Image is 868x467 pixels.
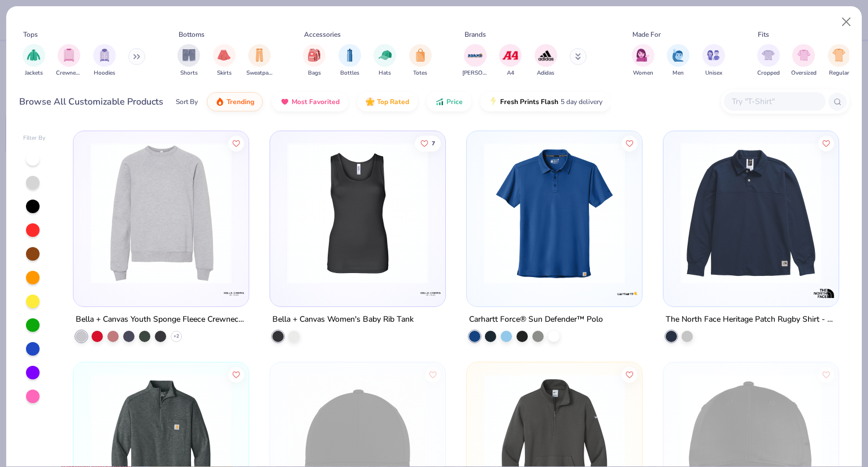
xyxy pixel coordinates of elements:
button: Close [836,11,857,33]
button: filter button [303,44,325,77]
div: filter for Adams [462,44,488,77]
div: filter for Crewnecks [56,44,82,77]
button: filter button [535,44,557,77]
div: filter for Women [632,44,654,77]
div: filter for Jackets [23,44,45,77]
img: Cropped Image [762,49,775,62]
img: Hoodies Image [98,49,111,62]
button: filter button [56,44,82,77]
div: Fits [758,29,769,40]
button: filter button [246,44,272,77]
div: filter for Unisex [702,44,725,77]
img: Bags Image [308,49,320,62]
img: Women Image [636,49,649,62]
button: filter button [757,44,780,77]
div: Browse All Customizable Products [19,95,163,109]
button: filter button [93,44,116,77]
div: Tops [23,29,38,40]
img: TopRated.gif [366,97,375,106]
div: Sort By [176,97,198,107]
div: filter for Shorts [177,44,200,77]
button: Like [415,135,441,151]
img: The North Face logo [812,282,835,305]
button: Like [622,135,637,151]
span: Most Favorited [292,97,340,106]
div: Bottoms [179,29,205,40]
button: filter button [702,44,725,77]
img: Shorts Image [183,49,196,62]
img: Oversized Image [797,49,810,62]
img: flash.gif [489,97,498,106]
img: Skirts Image [218,49,231,62]
div: filter for Bags [303,44,325,77]
span: Women [633,69,653,77]
button: filter button [338,44,361,77]
span: Unisex [705,69,722,77]
img: 626b04ab-a4d4-4cd1-a81f-6d75e88465bc [631,142,783,284]
span: Men [672,69,684,77]
input: Try "T-Shirt" [731,95,818,108]
span: Shorts [180,69,198,77]
span: Skirts [217,69,232,77]
span: Hoodies [94,69,115,77]
button: filter button [828,44,850,77]
button: Like [229,366,245,382]
button: Top Rated [357,92,418,111]
img: A4 Image [502,47,519,64]
div: Bella + Canvas Women's Baby Rib Tank [272,313,414,327]
div: filter for Hoodies [93,44,116,77]
div: Bella + Canvas Youth Sponge Fleece Crewneck Sweatshirt [76,313,246,327]
div: filter for Men [667,44,689,77]
span: Regular [829,69,849,77]
img: Bottles Image [344,49,356,62]
div: filter for Adidas [535,44,557,77]
div: Made For [632,29,661,40]
button: filter button [409,44,432,77]
button: Like [229,135,245,151]
button: filter button [177,44,200,77]
button: filter button [462,44,488,77]
img: most_fav.gif [280,97,289,106]
button: filter button [23,44,45,77]
span: Crewnecks [56,69,82,77]
div: Accessories [304,29,341,40]
div: filter for Cropped [757,44,780,77]
img: 80137ec0-a204-4027-b2a6-56992861cb4d [85,142,237,284]
button: filter button [213,44,236,77]
button: filter button [499,44,522,77]
img: Hats Image [379,49,392,62]
span: + 2 [173,333,179,340]
span: Top Rated [377,97,409,106]
img: a2eb7a3f-2b55-4b0a-bd2e-2a00e29b8df4 [478,142,631,284]
span: Sweatpants [246,69,272,77]
img: Totes Image [414,49,427,62]
button: Like [818,366,834,382]
div: Carhartt Force® Sun Defender™ Polo [469,313,603,327]
div: filter for Hats [374,44,396,77]
div: Filter By [23,134,46,142]
img: Sweatpants Image [253,49,266,62]
div: filter for Totes [409,44,432,77]
span: Bottles [340,69,359,77]
span: Adams [462,69,488,77]
div: filter for Skirts [213,44,236,77]
img: Unisex Image [707,49,720,62]
span: Bags [308,69,321,77]
button: Like [818,135,834,151]
span: Jackets [25,69,43,77]
img: Bella + Canvas logo [419,282,442,305]
button: Price [427,92,471,111]
span: 5 day delivery [561,96,602,109]
img: 5a9023ed-7d6d-4891-9237-b2dc97029788 [281,142,434,284]
div: The North Face Heritage Patch Rugby Shirt - Women's [666,313,836,327]
button: Most Favorited [272,92,348,111]
img: Carhartt logo [616,282,639,305]
button: filter button [667,44,689,77]
span: A4 [507,69,514,77]
img: Adidas Image [537,47,554,64]
div: filter for Oversized [791,44,817,77]
span: Trending [227,97,254,106]
button: Trending [207,92,263,111]
img: 29c91f75-c6f6-4f53-a3f2-641ff64a5ec6 [675,142,827,284]
button: Like [622,366,637,382]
